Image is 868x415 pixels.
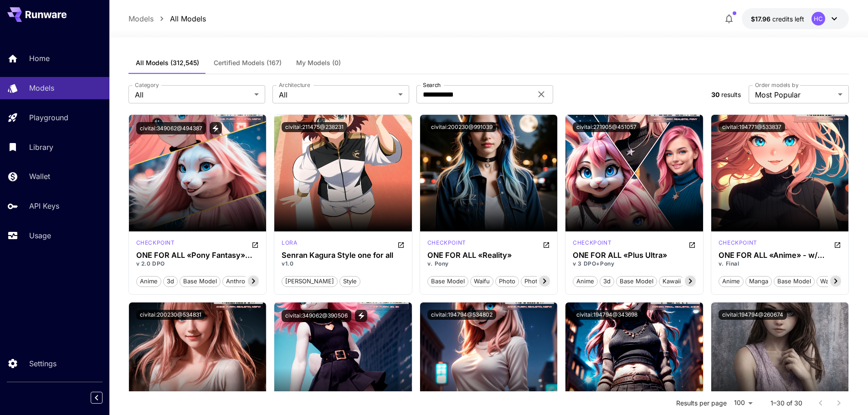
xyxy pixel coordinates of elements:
span: My Models (0) [296,59,341,67]
button: base model [180,275,221,287]
span: All [279,89,395,100]
label: Order models by [755,81,798,89]
p: v1.0 [282,260,405,268]
span: manga [746,277,771,286]
span: waifu [817,277,839,286]
div: SD 1.5 [719,239,757,250]
p: Models [29,82,54,93]
span: photo [496,277,519,286]
button: Open in CivitAI [252,239,259,250]
span: 3d [164,277,177,286]
button: [PERSON_NAME] [282,275,338,287]
button: 3d [600,275,614,287]
p: v. Final [719,260,842,268]
button: anime [719,275,744,287]
button: Collapse sidebar [91,392,103,404]
span: anime [719,277,743,286]
span: Certified Models (167) [214,59,282,67]
div: Pony [136,239,175,250]
p: API Keys [29,200,59,211]
h3: Senran Kagura Style one for all [282,251,405,260]
button: style [339,275,360,287]
div: Pony [427,239,466,250]
h3: ONE FOR ALL «Reality» [427,251,550,260]
span: base model [180,277,220,286]
p: lora [282,239,297,247]
button: photo [495,275,519,287]
span: base model [616,277,657,286]
span: anime [137,277,161,286]
button: Open in CivitAI [543,239,550,250]
button: civitai:211475@238231 [282,122,347,132]
button: photo realistic [521,275,569,287]
button: anime [573,275,598,287]
span: style [340,277,360,286]
span: 3d [600,277,614,286]
p: Home [29,53,50,64]
span: anime [573,277,597,286]
button: View trigger words [210,122,222,134]
button: Open in CivitAI [834,239,841,250]
div: Collapse sidebar [98,389,109,406]
span: All [135,89,251,100]
button: civitai:200230@991039 [427,122,496,132]
p: Results per page [676,399,727,408]
button: waifu [470,275,493,287]
button: base model [616,275,657,287]
p: Usage [29,230,51,241]
p: Models [128,13,154,24]
p: v. Pony [427,260,550,268]
button: base model [427,275,468,287]
button: waifu [817,275,840,287]
p: checkpoint [136,239,175,247]
button: View trigger words [355,310,367,322]
span: anthro [223,277,248,286]
button: civitai:194794@343698 [573,310,641,320]
button: base model [774,275,815,287]
div: 100 [730,396,756,410]
span: [PERSON_NAME] [282,277,337,286]
span: base model [428,277,468,286]
span: kawaii [659,277,684,286]
p: checkpoint [427,239,466,247]
button: civitai:194771@533837 [719,122,785,132]
h3: ONE FOR ALL «Plus Ultra» [573,251,696,260]
p: checkpoint [719,239,757,247]
span: results [721,91,741,98]
button: civitai:349062@390506 [282,310,351,322]
button: Open in CivitAI [688,239,696,250]
span: Most Popular [755,89,834,100]
button: civitai:194794@534802 [427,310,496,320]
h3: ONE FOR ALL «Pony Fantasy» DPO+VAE [136,251,259,260]
button: manga [745,275,772,287]
p: 1–30 of 30 [770,399,802,408]
button: anime [136,275,161,287]
div: $17.9557 [751,14,804,24]
button: $17.9557HC [742,8,849,29]
label: Category [135,81,159,89]
span: $17.96 [751,15,772,23]
div: SD 1.5 [282,239,297,250]
span: waifu [471,277,493,286]
a: All Models [170,13,206,24]
div: SDXL 1.0 [573,239,611,250]
label: Architecture [279,81,310,89]
label: Search [423,81,441,89]
p: Library [29,142,53,153]
span: base model [774,277,814,286]
button: kawaii [659,275,684,287]
span: 30 [711,91,719,98]
button: civitai:194794@260674 [719,310,787,320]
h3: ONE FOR ALL «Anime» - w/ ILLUSTRIOUS v 1.0 [719,251,842,260]
p: Settings [29,358,56,369]
div: HC [812,12,825,26]
p: checkpoint [573,239,611,247]
button: civitai:200230@534831 [136,310,205,320]
p: v 2.0 DPO [136,260,259,268]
